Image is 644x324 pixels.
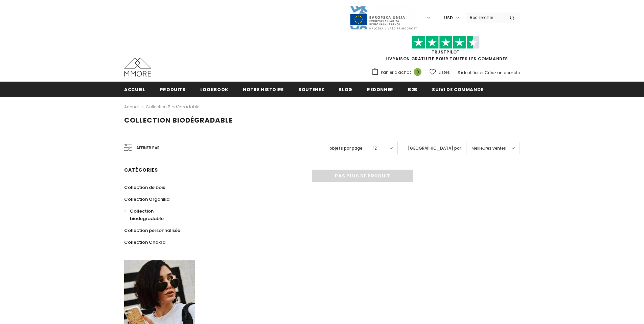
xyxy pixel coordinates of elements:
a: Listes [430,66,450,78]
a: S'identifier [458,70,479,75]
span: Accueil [124,86,145,93]
span: Panier d'achat [381,69,411,76]
a: Collection Chakra [124,236,165,248]
a: Créez un compte [485,70,520,75]
span: Collection biodégradable [130,208,164,222]
a: Accueil [124,103,139,111]
a: Accueil [124,82,145,97]
img: Cas MMORE [124,58,151,77]
img: Javni Razpis [349,5,417,30]
a: Collection biodégradable [124,205,188,224]
a: Collection personnalisée [124,224,180,236]
span: Collection Organika [124,196,169,202]
span: Notre histoire [243,86,284,93]
span: Collection personnalisée [124,227,180,234]
a: TrustPilot [432,49,460,55]
label: [GEOGRAPHIC_DATA] par [408,145,461,152]
span: 12 [373,145,377,152]
a: Collection de bois [124,181,165,193]
span: B2B [408,86,417,93]
a: soutenez [298,82,324,97]
span: Redonner [367,86,393,93]
a: Notre histoire [243,82,284,97]
a: Redonner [367,82,393,97]
span: soutenez [298,86,324,93]
a: Suivi de commande [432,82,483,97]
span: Catégories [124,167,158,173]
span: Collection de bois [124,184,165,191]
span: or [480,70,484,75]
span: Collection biodégradable [124,115,233,125]
span: Affiner par [136,144,160,152]
label: objets par page [329,145,363,152]
span: Listes [439,69,450,76]
span: Collection Chakra [124,239,165,245]
span: 0 [414,68,421,76]
span: Produits [160,86,186,93]
span: Suivi de commande [432,86,483,93]
span: Meilleures ventes [471,145,506,152]
span: USD [444,15,453,21]
input: Search Site [466,13,505,22]
a: Collection biodégradable [146,104,199,110]
span: Lookbook [200,86,228,93]
a: B2B [408,82,417,97]
img: Faites confiance aux étoiles pilotes [412,36,480,49]
a: Panier d'achat 0 [371,67,425,78]
a: Lookbook [200,82,228,97]
a: Produits [160,82,186,97]
span: LIVRAISON GRATUITE POUR TOUTES LES COMMANDES [371,39,520,62]
a: Javni Razpis [349,15,417,20]
a: Collection Organika [124,193,169,205]
span: Blog [339,86,352,93]
a: Blog [339,82,352,97]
